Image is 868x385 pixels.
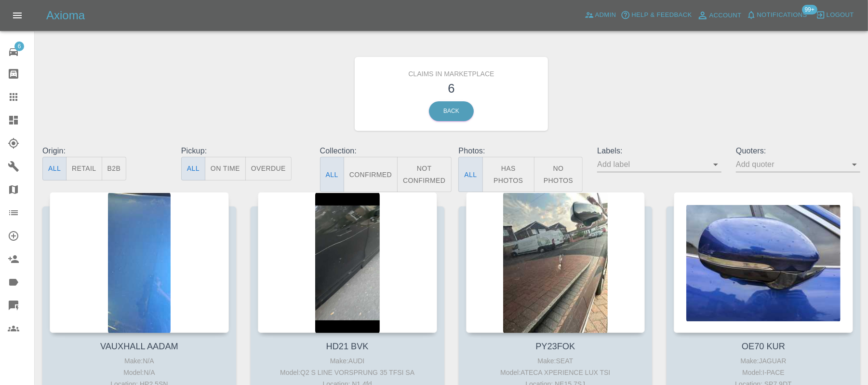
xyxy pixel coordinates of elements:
[181,157,205,180] button: All
[535,342,575,351] a: PY23FOK
[848,158,861,171] button: Open
[458,145,583,157] p: Photos:
[362,79,541,97] h3: 6
[320,157,344,192] button: All
[42,157,67,180] button: All
[597,145,721,157] p: Labels:
[582,8,619,23] a: Admin
[468,367,643,378] div: Model: ATECA XPERIENCE LUX TSI
[100,342,178,351] a: VAUXHALL AADAM
[736,145,860,157] p: Quoters:
[694,8,744,23] a: Account
[676,355,851,367] div: Make: JAGUAR
[458,157,482,192] button: All
[205,157,246,180] button: On Time
[744,8,810,23] button: Notifications
[742,342,785,351] a: OE70 KUR
[14,41,24,51] span: 6
[631,10,692,21] span: Help & Feedback
[468,355,643,367] div: Make: SEAT
[46,8,85,23] h5: Axioma
[597,157,707,172] input: Add label
[326,342,369,351] a: HD21 BVK
[181,145,306,157] p: Pickup:
[757,10,807,21] span: Notifications
[736,157,846,172] input: Add quoter
[362,64,541,79] h6: Claims in Marketplace
[618,8,694,23] button: Help & Feedback
[802,5,817,14] span: 99+
[344,157,398,192] button: Confirmed
[709,10,742,21] span: Account
[429,101,474,121] a: Back
[260,367,435,378] div: Model: Q2 S LINE VORSPRUNG 35 TFSI SA
[52,367,227,378] div: Model: N/A
[482,157,534,192] button: Has Photos
[534,157,583,192] button: No Photos
[102,157,127,180] button: B2B
[676,367,851,378] div: Model: I-PACE
[397,157,451,192] button: Not Confirmed
[320,145,444,157] p: Collection:
[42,145,167,157] p: Origin:
[6,4,29,27] button: Open drawer
[66,157,102,180] button: Retail
[709,158,722,171] button: Open
[245,157,292,180] button: Overdue
[814,8,856,23] button: Logout
[827,10,854,21] span: Logout
[595,10,616,21] span: Admin
[52,355,227,367] div: Make: N/A
[260,355,435,367] div: Make: AUDI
